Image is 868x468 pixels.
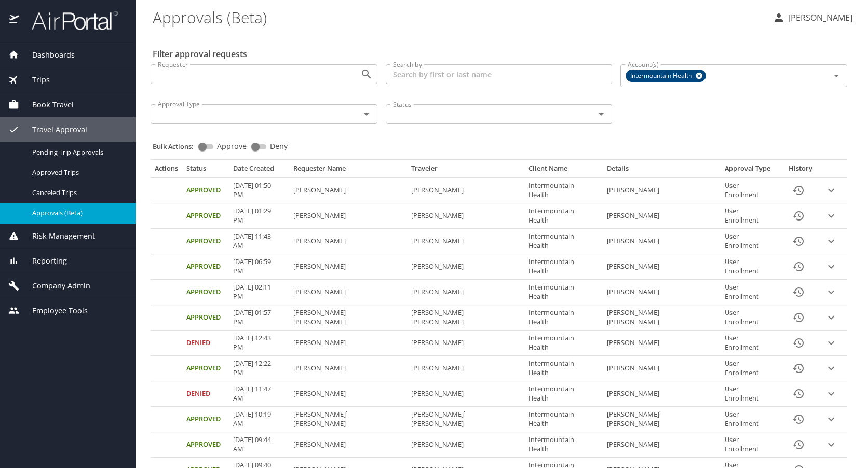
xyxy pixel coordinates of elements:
[603,164,720,177] th: Details
[407,229,524,254] td: [PERSON_NAME]
[217,143,247,150] span: Approve
[182,381,229,407] td: Denied
[229,381,289,407] td: [DATE] 11:47 AM
[785,11,852,24] p: [PERSON_NAME]
[721,407,782,432] td: User Enrollment
[229,203,289,229] td: [DATE] 01:29 PM
[823,208,839,224] button: expand row
[721,381,782,407] td: User Enrollment
[182,164,229,177] th: Status
[9,10,20,31] img: icon-airportal.png
[182,280,229,305] td: Approved
[721,331,782,356] td: User Enrollment
[229,254,289,280] td: [DATE] 06:59 PM
[721,178,782,203] td: User Enrollment
[182,331,229,356] td: Denied
[823,437,839,452] button: expand row
[182,203,229,229] td: Approved
[721,254,782,280] td: User Enrollment
[594,107,608,121] button: Open
[289,305,406,331] td: [PERSON_NAME] [PERSON_NAME]
[407,356,524,381] td: [PERSON_NAME]
[289,280,406,305] td: [PERSON_NAME]
[524,432,603,458] td: Intermountain Health
[19,124,87,135] span: Travel Approval
[603,432,720,458] td: [PERSON_NAME]
[407,178,524,203] td: [PERSON_NAME]
[786,305,811,330] button: History
[786,254,811,279] button: History
[229,356,289,381] td: [DATE] 12:22 PM
[289,254,406,280] td: [PERSON_NAME]
[407,305,524,331] td: [PERSON_NAME] [PERSON_NAME]
[603,203,720,229] td: [PERSON_NAME]
[823,310,839,325] button: expand row
[786,432,811,457] button: History
[32,188,124,198] span: Canceled Trips
[603,229,720,254] td: [PERSON_NAME]
[289,178,406,203] td: [PERSON_NAME]
[524,254,603,280] td: Intermountain Health
[182,178,229,203] td: Approved
[386,64,613,84] input: Search by first or last name
[603,331,720,356] td: [PERSON_NAME]
[289,381,406,407] td: [PERSON_NAME]
[786,280,811,305] button: History
[407,331,524,356] td: [PERSON_NAME]
[32,208,124,218] span: Approvals (Beta)
[603,407,720,432] td: [PERSON_NAME]` [PERSON_NAME]
[153,46,247,62] h2: Filter approval requests
[19,74,50,86] span: Trips
[407,203,524,229] td: [PERSON_NAME]
[359,107,374,121] button: Open
[603,356,720,381] td: [PERSON_NAME]
[229,229,289,254] td: [DATE] 11:43 AM
[721,356,782,381] td: User Enrollment
[626,71,698,81] span: Intermountain Health
[786,356,811,381] button: History
[786,331,811,355] button: History
[407,432,524,458] td: [PERSON_NAME]
[603,280,720,305] td: [PERSON_NAME]
[823,361,839,376] button: expand row
[19,230,95,242] span: Risk Management
[721,203,782,229] td: User Enrollment
[721,280,782,305] td: User Enrollment
[524,178,603,203] td: Intermountain Health
[823,335,839,351] button: expand row
[407,280,524,305] td: [PERSON_NAME]
[786,381,811,406] button: History
[289,432,406,458] td: [PERSON_NAME]
[603,178,720,203] td: [PERSON_NAME]
[182,407,229,432] td: Approved
[524,203,603,229] td: Intermountain Health
[229,164,289,177] th: Date Created
[407,407,524,432] td: [PERSON_NAME]` [PERSON_NAME]
[289,203,406,229] td: [PERSON_NAME]
[182,432,229,458] td: Approved
[768,8,857,27] button: [PERSON_NAME]
[229,407,289,432] td: [DATE] 10:19 AM
[524,407,603,432] td: Intermountain Health
[603,254,720,280] td: [PERSON_NAME]
[182,254,229,280] td: Approved
[786,229,811,254] button: History
[823,284,839,300] button: expand row
[19,280,90,292] span: Company Admin
[823,183,839,198] button: expand row
[603,381,720,407] td: [PERSON_NAME]
[823,411,839,427] button: expand row
[524,381,603,407] td: Intermountain Health
[19,99,74,111] span: Book Travel
[182,229,229,254] td: Approved
[823,386,839,402] button: expand row
[407,381,524,407] td: [PERSON_NAME]
[182,305,229,331] td: Approved
[823,259,839,274] button: expand row
[32,168,124,177] span: Approved Trips
[407,254,524,280] td: [PERSON_NAME]
[153,1,764,33] h1: Approvals (Beta)
[289,164,406,177] th: Requester Name
[229,305,289,331] td: [DATE] 01:57 PM
[270,143,288,150] span: Deny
